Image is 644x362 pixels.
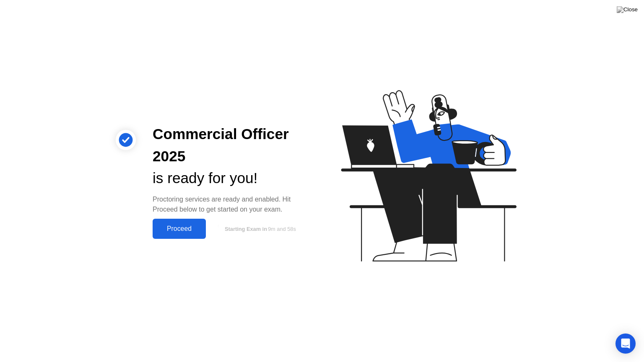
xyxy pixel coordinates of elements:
[153,123,309,168] div: Commercial Officer 2025
[155,225,203,233] div: Proceed
[153,219,206,239] button: Proceed
[210,221,309,237] button: Starting Exam in9m and 58s
[153,167,309,189] div: is ready for you!
[153,194,309,215] div: Proctoring services are ready and enabled. Hit Proceed below to get started on your exam.
[268,226,296,232] span: 9m and 58s
[617,6,638,13] img: Close
[615,334,636,354] div: Open Intercom Messenger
